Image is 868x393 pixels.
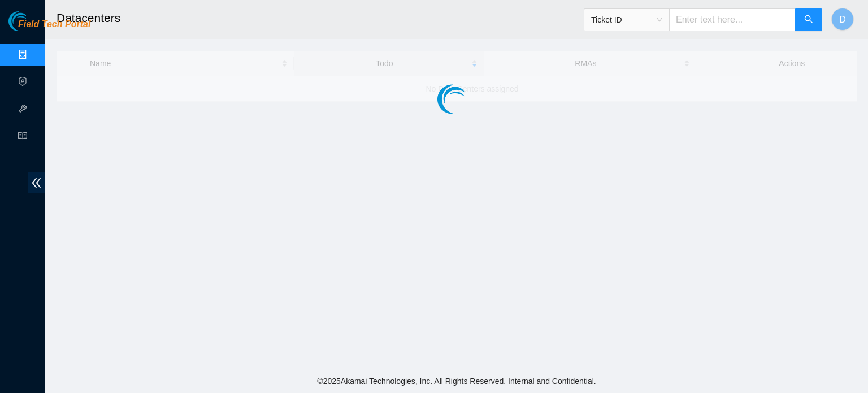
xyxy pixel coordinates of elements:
[795,8,822,31] button: search
[804,15,813,25] span: search
[8,11,57,31] img: Akamai Technologies
[839,12,846,27] span: D
[831,8,854,31] button: D
[18,126,27,149] span: read
[591,11,662,28] span: Ticket ID
[18,19,90,30] span: Field Tech Portal
[669,8,796,31] input: Enter text here...
[28,172,45,193] span: double-left
[45,369,868,393] footer: © 2025 Akamai Technologies, Inc. All Rights Reserved. Internal and Confidential.
[8,20,90,35] a: Akamai TechnologiesField Tech Portal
